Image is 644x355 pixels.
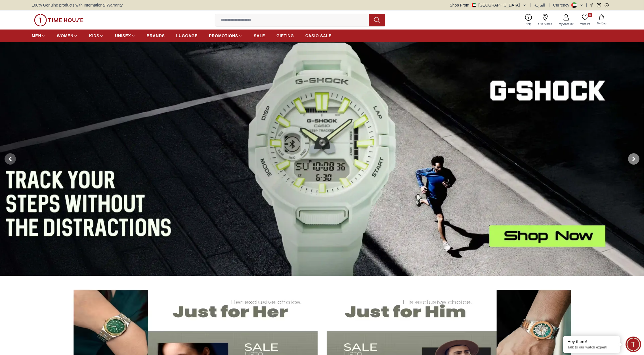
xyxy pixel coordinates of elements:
[115,31,135,41] a: UNISEX
[567,339,616,345] div: Hey there!
[577,13,593,27] a: 0Wishlist
[589,3,593,7] a: Facebook
[557,22,576,26] span: My Account
[34,14,83,26] img: ...
[115,33,131,39] span: UNISEX
[305,31,332,41] a: CASIO SALE
[534,2,545,8] button: العربية
[147,31,165,41] a: BRANDS
[32,33,41,39] span: MEN
[450,2,526,8] button: Shop From[GEOGRAPHIC_DATA]
[254,31,265,41] a: SALE
[209,31,242,41] a: PROMOTIONS
[32,2,123,8] span: 100% Genuine products with International Warranty
[578,22,592,26] span: Wishlist
[89,33,99,39] span: KIDS
[254,33,265,39] span: SALE
[535,13,555,27] a: Our Stores
[209,33,238,39] span: PROMOTIONS
[553,2,572,8] div: Currency
[586,2,587,8] span: |
[530,2,531,8] span: |
[176,31,198,41] a: LUGGAGE
[276,31,294,41] a: GIFTING
[549,2,550,8] span: |
[305,33,332,39] span: CASIO SALE
[32,31,45,41] a: MEN
[536,22,554,26] span: Our Stores
[176,33,198,39] span: LUGGAGE
[276,33,294,39] span: GIFTING
[595,21,609,26] span: My Bag
[593,13,610,27] button: My Bag
[588,13,592,17] span: 0
[567,345,616,350] p: Talk to our watch expert!
[57,31,78,41] a: WOMEN
[147,33,165,39] span: BRANDS
[523,22,534,26] span: Help
[472,3,476,7] img: United Arab Emirates
[626,337,641,352] div: Chat Widget
[89,31,104,41] a: KIDS
[605,3,609,7] a: Whatsapp
[57,33,74,39] span: WOMEN
[522,13,535,27] a: Help
[597,3,601,7] a: Instagram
